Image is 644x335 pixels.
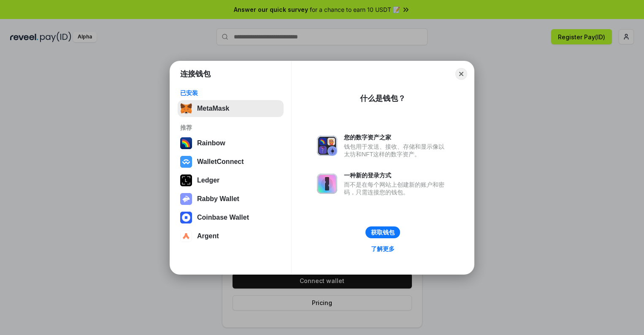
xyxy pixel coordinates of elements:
div: 了解更多 [371,245,395,253]
img: svg+xml,%3Csvg%20width%3D%2228%22%20height%3D%2228%22%20viewBox%3D%220%200%2028%2028%22%20fill%3D... [180,230,192,242]
img: svg+xml,%3Csvg%20xmlns%3D%22http%3A%2F%2Fwww.w3.org%2F2000%2Fsvg%22%20fill%3D%22none%22%20viewBox... [317,174,337,194]
button: Close [455,68,467,80]
button: Coinbase Wallet [178,209,284,226]
div: MetaMask [197,105,229,112]
a: 了解更多 [366,243,400,254]
div: 您的数字资产之家 [344,133,449,141]
button: WalletConnect [178,153,284,170]
img: svg+xml,%3Csvg%20width%3D%22120%22%20height%3D%22120%22%20viewBox%3D%220%200%20120%20120%22%20fil... [180,137,192,149]
img: svg+xml,%3Csvg%20fill%3D%22none%22%20height%3D%2233%22%20viewBox%3D%220%200%2035%2033%22%20width%... [180,103,192,114]
img: svg+xml,%3Csvg%20width%3D%2228%22%20height%3D%2228%22%20viewBox%3D%220%200%2028%2028%22%20fill%3D... [180,156,192,168]
img: svg+xml,%3Csvg%20xmlns%3D%22http%3A%2F%2Fwww.w3.org%2F2000%2Fsvg%22%20fill%3D%22none%22%20viewBox... [180,193,192,205]
button: 获取钱包 [365,226,400,238]
div: WalletConnect [197,158,244,166]
div: 已安装 [180,89,281,97]
div: 一种新的登录方式 [344,172,449,179]
div: Rainbow [197,139,225,147]
div: 获取钱包 [371,229,395,236]
button: Rainbow [178,135,284,152]
div: 推荐 [180,124,281,131]
img: svg+xml,%3Csvg%20width%3D%2228%22%20height%3D%2228%22%20viewBox%3D%220%200%2028%2028%22%20fill%3D... [180,212,192,223]
div: 钱包用于发送、接收、存储和显示像以太坊和NFT这样的数字资产。 [344,143,449,158]
button: Ledger [178,172,284,189]
h1: 连接钱包 [180,69,211,79]
div: Rabby Wallet [197,195,239,203]
img: svg+xml,%3Csvg%20xmlns%3D%22http%3A%2F%2Fwww.w3.org%2F2000%2Fsvg%22%20fill%3D%22none%22%20viewBox... [317,136,337,156]
div: Coinbase Wallet [197,214,249,221]
button: Rabby Wallet [178,191,284,207]
div: Ledger [197,177,219,184]
div: 什么是钱包？ [360,93,406,103]
button: MetaMask [178,100,284,117]
div: Argent [197,232,219,240]
button: Argent [178,228,284,245]
img: svg+xml,%3Csvg%20xmlns%3D%22http%3A%2F%2Fwww.w3.org%2F2000%2Fsvg%22%20width%3D%2228%22%20height%3... [180,174,192,186]
div: 而不是在每个网站上创建新的账户和密码，只需连接您的钱包。 [344,181,449,196]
